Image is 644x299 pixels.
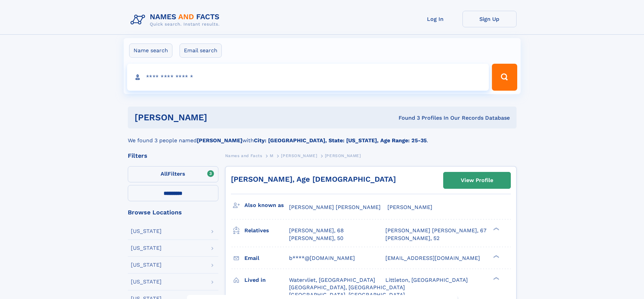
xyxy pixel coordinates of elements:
[492,276,500,280] div: ❯
[492,64,517,91] button: Search Button
[231,175,396,183] a: [PERSON_NAME], Age [DEMOGRAPHIC_DATA]
[270,153,273,158] span: M
[325,153,361,158] span: [PERSON_NAME]
[128,209,218,215] div: Browse Locations
[289,277,375,283] span: Watervliet, [GEOGRAPHIC_DATA]
[131,245,162,251] div: [US_STATE]
[131,279,162,285] div: [US_STATE]
[303,114,510,122] div: Found 3 Profiles In Our Records Database
[387,204,432,210] span: [PERSON_NAME]
[128,153,218,159] div: Filters
[444,172,510,188] a: View Profile
[244,200,289,211] h3: Also known as
[289,284,405,291] span: [GEOGRAPHIC_DATA], [GEOGRAPHIC_DATA]
[129,43,172,58] label: Name search
[128,128,517,145] div: We found 3 people named with .
[289,227,344,234] a: [PERSON_NAME], 68
[492,254,500,259] div: ❯
[289,235,343,242] a: [PERSON_NAME], 50
[270,151,273,160] a: M
[161,171,168,177] span: All
[128,166,218,182] label: Filters
[289,204,381,210] span: [PERSON_NAME] [PERSON_NAME]
[180,43,222,58] label: Email search
[408,11,462,27] a: Log In
[131,262,162,268] div: [US_STATE]
[281,151,317,160] a: [PERSON_NAME]
[244,225,289,236] h3: Relatives
[225,151,262,160] a: Names and Facts
[281,153,317,158] span: [PERSON_NAME]
[289,292,405,298] span: [GEOGRAPHIC_DATA], [GEOGRAPHIC_DATA]
[461,173,493,188] div: View Profile
[492,227,500,231] div: ❯
[127,64,489,91] input: search input
[462,11,517,27] a: Sign Up
[385,235,439,242] a: [PERSON_NAME], 52
[385,255,480,261] span: [EMAIL_ADDRESS][DOMAIN_NAME]
[197,137,242,144] b: [PERSON_NAME]
[385,277,468,283] span: Littleton, [GEOGRAPHIC_DATA]
[131,229,162,234] div: [US_STATE]
[385,227,486,234] a: [PERSON_NAME] [PERSON_NAME], 67
[135,113,303,122] h1: [PERSON_NAME]
[128,11,225,29] img: Logo Names and Facts
[254,137,427,144] b: City: [GEOGRAPHIC_DATA], State: [US_STATE], Age Range: 25-35
[244,252,289,264] h3: Email
[244,274,289,286] h3: Lived in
